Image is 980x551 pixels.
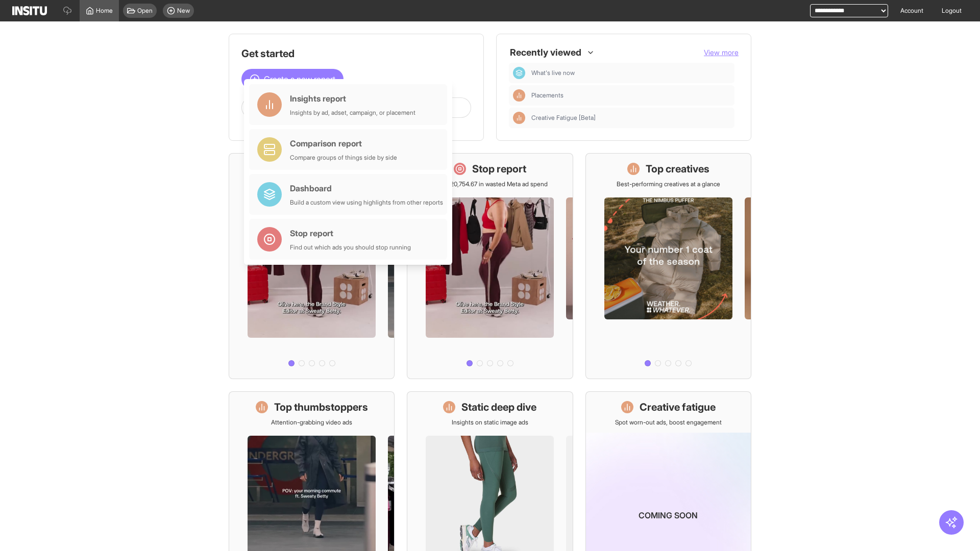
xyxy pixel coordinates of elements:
div: Insights report [290,92,415,105]
span: What's live now [531,69,575,77]
h1: Get started [241,46,471,61]
span: View more [704,48,739,57]
div: Comparison report [290,137,397,149]
p: Best-performing creatives at a glance [617,180,720,188]
a: Top creativesBest-performing creatives at a glance [585,153,751,379]
h1: Static deep dive [461,400,536,414]
div: Compare groups of things side by side [290,154,397,162]
span: Home [96,7,113,15]
div: Build a custom view using highlights from other reports [290,198,443,207]
p: Attention-grabbing video ads [271,418,352,427]
a: What's live nowSee all active ads instantly [229,153,395,379]
span: Open [137,7,153,15]
div: Insights by ad, adset, campaign, or placement [290,109,415,117]
p: Save £20,754.67 in wasted Meta ad spend [432,180,548,188]
div: Stop report [290,227,411,239]
div: Insights [513,112,525,124]
h1: Top creatives [646,162,709,176]
img: Logo [12,6,47,15]
span: What's live now [531,69,730,77]
div: Find out which ads you should stop running [290,243,411,252]
h1: Stop report [472,162,526,176]
span: Creative Fatigue [Beta] [531,114,730,122]
span: New [177,7,190,15]
span: Placements [531,91,563,99]
a: Stop reportSave £20,754.67 in wasted Meta ad spend [407,153,573,379]
span: Placements [531,91,730,99]
span: Create a new report [264,73,335,85]
h1: Top thumbstoppers [274,400,368,414]
p: Insights on static image ads [452,418,528,427]
div: Dashboard [513,67,525,79]
button: View more [704,47,739,58]
button: Create a new report [241,69,344,89]
span: Creative Fatigue [Beta] [531,114,596,122]
div: Dashboard [290,182,443,194]
div: Insights [513,89,525,102]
